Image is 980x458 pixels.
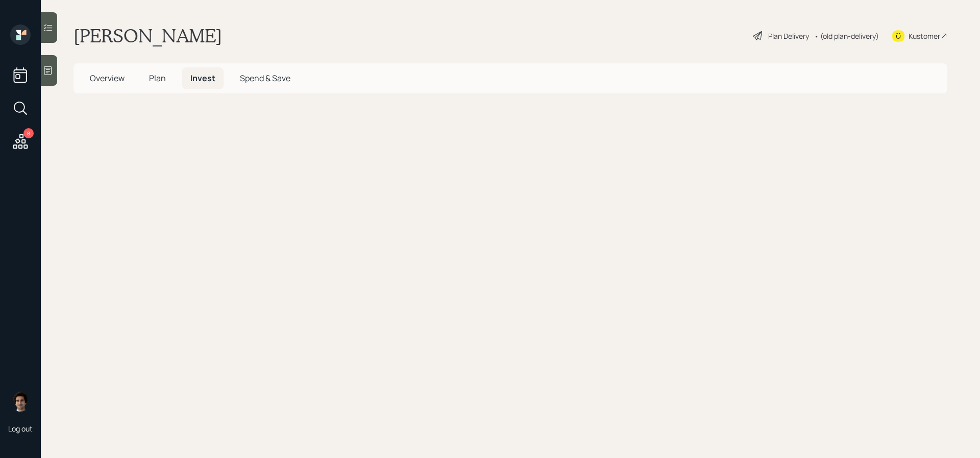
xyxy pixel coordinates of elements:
div: Kustomer [909,31,940,41]
img: harrison-schaefer-headshot-2.png [10,391,31,412]
h1: [PERSON_NAME] [73,25,222,47]
span: Overview [90,73,125,84]
span: Plan [149,73,166,84]
div: Plan Delivery [768,31,809,41]
div: 8 [23,128,34,138]
div: Log out [8,424,33,433]
div: • (old plan-delivery) [814,31,879,41]
span: Spend & Save [240,73,290,84]
span: Invest [190,73,215,84]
